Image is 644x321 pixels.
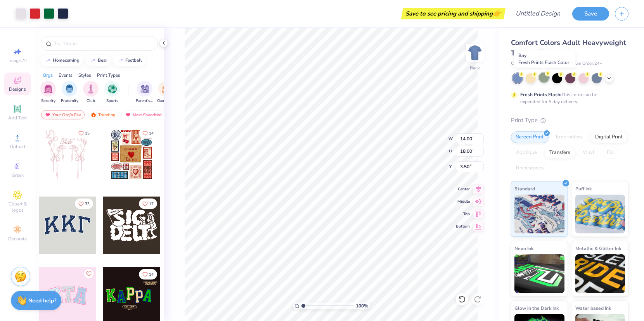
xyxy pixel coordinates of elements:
div: filter for Game Day [157,81,175,104]
span: Puff Ink [575,185,592,193]
span: Image AI [9,57,27,64]
div: Bay [514,50,576,68]
div: Print Type [511,116,628,125]
span: 17 [149,202,154,206]
img: Parent's Weekend Image [140,85,149,93]
div: Trending [87,110,119,119]
span: 33 [85,202,90,206]
span: Decorate [8,236,27,242]
span: Middle [456,199,470,204]
span: 14 [149,273,154,276]
div: bear [98,58,107,62]
span: Standard [514,185,535,193]
div: Transfers [544,147,575,159]
button: Like [139,269,157,280]
span: Designs [9,86,26,92]
div: Save to see pricing and shipping [403,8,504,19]
button: filter button [157,81,175,104]
span: Game Day [157,98,175,104]
button: filter button [83,81,99,104]
img: trend_line.gif [90,58,96,63]
span: Club [87,98,95,104]
img: Club Image [87,85,95,93]
div: filter for Sorority [40,81,56,104]
img: Puff Ink [575,195,625,233]
span: Sorority [41,98,55,104]
button: football [113,55,145,66]
div: Foil [602,147,620,159]
span: Center [456,186,470,192]
span: Metallic & Glitter Ink [575,244,621,252]
div: Digital Print [590,131,628,143]
span: Minimum Order: 24 + [564,60,602,67]
button: filter button [61,81,78,104]
span: Fresh Prints Flash Color [518,59,569,66]
span: Bottom [456,224,470,229]
img: most_fav.gif [45,112,51,117]
div: Embroidery [551,131,588,143]
img: Neon Ink [514,254,564,293]
div: This color can be expedited for 5 day delivery. [520,91,616,105]
span: Comfort Colors [511,60,540,67]
img: Back [467,45,483,60]
span: Greek [12,172,24,178]
img: Metallic & Glitter Ink [575,254,625,293]
div: Screen Print [511,131,549,143]
button: bear [86,55,111,66]
span: Water based Ink [575,304,611,312]
div: Print Types [97,72,120,79]
button: homecoming [41,55,83,66]
button: Like [139,198,157,209]
img: Game Day Image [162,85,171,93]
span: Top [456,211,470,217]
span: 15 [85,131,90,135]
div: Back [470,64,480,71]
input: Untitled Design [509,6,566,21]
button: Like [139,128,157,138]
div: Applique [511,147,542,159]
div: Rhinestones [511,162,549,174]
div: homecoming [53,58,80,62]
span: Sports [106,98,118,104]
img: Sorority Image [44,85,53,93]
div: filter for Sports [104,81,120,104]
div: filter for Parent's Weekend [136,81,154,104]
button: filter button [104,81,120,104]
div: filter for Club [83,81,99,104]
button: Like [75,128,93,138]
img: trend_line.gif [45,58,51,63]
button: Like [84,269,93,278]
strong: Need help? [28,297,56,304]
div: Events [59,72,73,79]
button: Save [572,7,609,21]
img: Standard [514,195,564,233]
img: trending.gif [90,112,97,117]
img: trend_line.gif [118,58,124,63]
div: filter for Fraternity [61,81,78,104]
div: football [125,58,142,62]
div: Styles [78,72,91,79]
span: Glow in the Dark Ink [514,304,559,312]
button: filter button [136,81,154,104]
span: 👉 [493,9,501,18]
span: Add Text [8,115,27,121]
input: Try "Alpha" [54,40,153,47]
span: Neon Ink [514,244,533,252]
span: Clipart & logos [4,201,31,213]
span: Upload [10,143,25,150]
div: Orgs [43,72,53,79]
strong: Fresh Prints Flash: [520,91,561,98]
img: Fraternity Image [65,85,74,93]
span: Comfort Colors Adult Heavyweight T-Shirt [511,38,626,58]
span: 100 % [356,302,368,309]
button: filter button [40,81,56,104]
span: 14 [149,131,154,135]
div: Vinyl [578,147,599,159]
span: Fraternity [61,98,78,104]
div: Most Favorited [121,110,165,119]
span: Parent's Weekend [136,98,154,104]
button: Like [75,198,93,209]
div: Your Org's Fav [41,110,85,119]
img: Sports Image [108,85,117,93]
img: most_fav.gif [125,112,131,117]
